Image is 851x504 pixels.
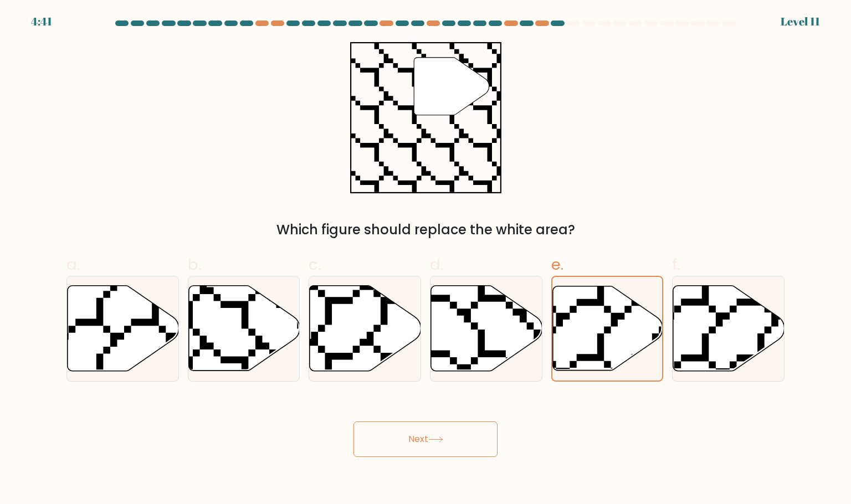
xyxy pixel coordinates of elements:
[551,254,563,275] span: e.
[31,13,52,30] div: 4:41
[188,254,201,275] span: b.
[672,254,680,275] span: f.
[309,254,321,275] span: c.
[73,220,778,240] div: Which figure should replace the white area?
[781,13,820,30] div: Level 11
[66,254,80,275] span: a.
[430,254,443,275] span: d.
[414,58,489,115] g: "
[353,421,498,457] button: Next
